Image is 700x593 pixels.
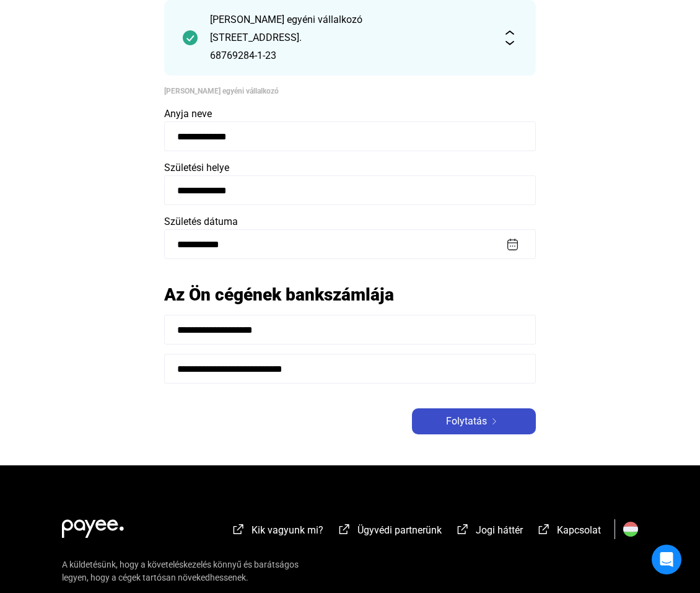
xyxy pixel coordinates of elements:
span: Folytatás [446,414,487,429]
div: [PERSON_NAME] egyéni vállalkozó [210,12,490,27]
a: external-link-whiteÜgyvédi partnerünk [337,526,442,538]
img: HU.svg [623,522,638,537]
div: Open Intercom Messenger [652,545,681,574]
img: external-link-white [455,523,470,535]
img: checkmark-darker-green-circle [183,30,198,45]
h2: Az Ön cégének bankszámlája [164,284,536,305]
a: external-link-whiteKik vagyunk mi? [231,526,323,538]
span: Anyja neve [164,108,212,120]
span: Születési helye [164,162,229,174]
a: external-link-whiteJogi háttér [455,526,523,538]
img: external-link-white [337,523,352,535]
div: [STREET_ADDRESS]. [210,30,490,45]
div: [PERSON_NAME] egyéni vállalkozó [164,85,536,97]
span: Kapcsolat [557,524,601,536]
span: Ügyvédi partnerünk [357,524,442,536]
a: external-link-whiteKapcsolat [536,526,601,538]
div: 68769284-1-23 [210,48,490,63]
span: Születés dátuma [164,216,238,227]
button: Folytatásarrow-right-white [412,408,536,434]
span: Jogi háttér [476,524,523,536]
img: arrow-right-white [487,418,502,424]
span: Kik vagyunk mi? [252,524,323,536]
img: external-link-white [231,523,246,535]
img: expand [502,30,517,45]
img: white-payee-white-dot.svg [62,512,124,538]
img: external-link-white [536,523,551,535]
